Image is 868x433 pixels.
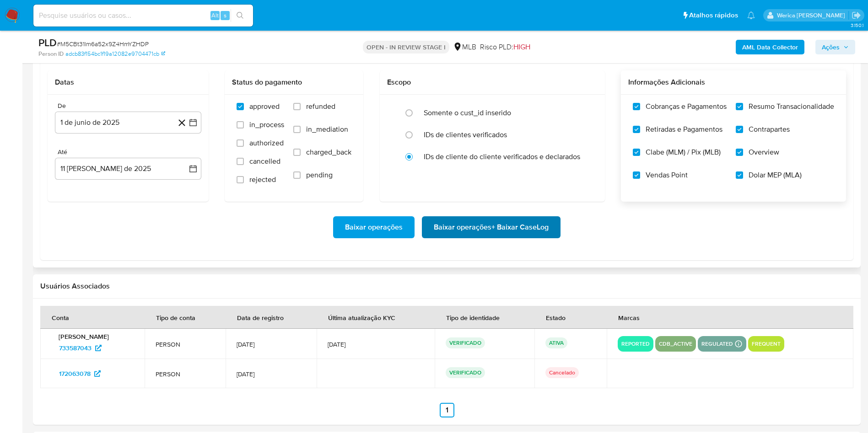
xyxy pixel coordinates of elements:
[777,11,848,20] p: werica.jgaldencio@mercadolivre.com
[453,42,476,52] div: MLB
[57,39,149,48] span: # M5CBt31lm6a52x9Z4HmYZHDP
[742,40,798,54] b: AML Data Collector
[736,40,804,54] button: AML Data Collector
[231,9,249,22] button: search-icon
[480,42,530,52] span: Risco PLD:
[851,21,863,29] span: 3.150.1
[65,50,165,58] a: adcb83f154bc1f19a12082e9704471cb
[211,11,219,20] span: Alt
[38,50,64,58] b: Person ID
[747,11,755,19] a: Notificações
[40,282,853,291] h2: Usuários Associados
[33,10,253,21] input: Pesquise usuários ou casos...
[38,35,57,50] b: PLD
[224,11,226,20] span: s
[689,11,738,20] span: Atalhos rápidos
[815,40,855,54] button: Ações
[822,40,840,54] span: Ações
[852,11,861,20] a: Sair
[363,41,449,53] p: OPEN - IN REVIEW STAGE I
[513,42,530,52] span: HIGH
